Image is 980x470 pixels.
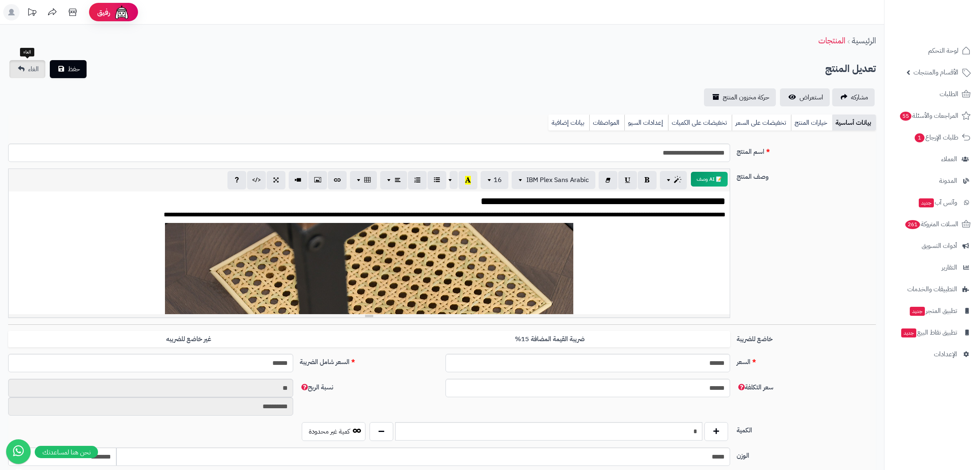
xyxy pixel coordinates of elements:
[733,354,879,367] label: السعر
[915,133,924,142] span: 1
[939,175,957,187] span: المدونة
[913,67,958,78] span: الأقسام والمنتجات
[114,4,130,20] img: ai-face.png
[704,88,776,106] a: حركة مخزون المنتج
[9,60,45,78] a: الغاء
[889,128,975,147] a: طلبات الإرجاع1
[494,175,502,185] span: 16
[934,349,957,360] span: الإعدادات
[904,218,958,230] span: السلات المتروكة
[889,323,975,342] a: تطبيق نقاط البيعجديد
[889,236,975,256] a: أدوات التسويق
[733,422,879,435] label: الكمية
[889,344,975,364] a: الإعدادات
[889,171,975,191] a: المدونة
[832,88,875,106] a: مشاركه
[22,4,42,22] a: تحديثات المنصة
[900,327,957,338] span: تطبيق نقاط البيع
[589,115,624,131] a: المواصفات
[733,144,879,157] label: اسم المنتج
[889,279,975,299] a: التطبيقات والخدمات
[733,331,879,344] label: خاضع للضريبة
[889,84,975,104] a: الطلبات
[512,171,595,189] button: IBM Plex Sans Arabic
[300,382,333,392] span: نسبة الربح
[68,64,80,74] span: حفظ
[723,92,769,102] span: حركة مخزون المنتج
[791,115,832,131] a: خيارات المنتج
[780,88,830,106] a: استعراض
[889,41,975,61] a: لوحة التحكم
[733,169,879,182] label: وصف المنتج
[691,172,728,187] button: 📝 AI وصف
[941,153,957,165] span: العملاء
[733,448,879,461] label: الوزن
[369,331,730,348] label: ضريبة القيمة المضافة 15%
[97,7,110,17] span: رفيق
[852,34,876,47] a: الرئيسية
[942,262,957,273] span: التقارير
[907,283,957,295] span: التطبيقات والخدمات
[296,354,442,367] label: السعر شامل الضريبة
[889,106,975,126] a: المراجعات والأسئلة55
[900,112,911,121] span: 55
[825,61,876,77] h2: تعديل المنتج
[928,45,958,56] span: لوحة التحكم
[901,328,916,337] span: جديد
[50,60,87,78] button: حفظ
[548,115,589,131] a: بيانات إضافية
[905,220,920,229] span: 261
[910,307,925,316] span: جديد
[800,92,823,102] span: استعراض
[668,115,732,131] a: تخفيضات على الكميات
[889,258,975,277] a: التقارير
[8,331,369,348] label: غير خاضع للضريبه
[851,92,868,102] span: مشاركه
[922,240,957,252] span: أدوات التسويق
[481,171,508,189] button: 16
[889,149,975,169] a: العملاء
[919,198,934,207] span: جديد
[889,193,975,212] a: وآتس آبجديد
[832,115,876,131] a: بيانات أساسية
[899,110,958,121] span: المراجعات والأسئلة
[28,64,39,74] span: الغاء
[737,382,773,392] span: سعر التكلفة
[624,115,668,131] a: إعدادات السيو
[526,175,589,185] span: IBM Plex Sans Arabic
[909,305,957,317] span: تطبيق المتجر
[924,23,972,40] img: logo-2.png
[732,115,791,131] a: تخفيضات على السعر
[20,48,34,57] div: الغاء
[818,34,845,47] a: المنتجات
[889,301,975,321] a: تطبيق المتجرجديد
[940,88,958,100] span: الطلبات
[889,214,975,234] a: السلات المتروكة261
[918,197,957,208] span: وآتس آب
[914,132,958,143] span: طلبات الإرجاع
